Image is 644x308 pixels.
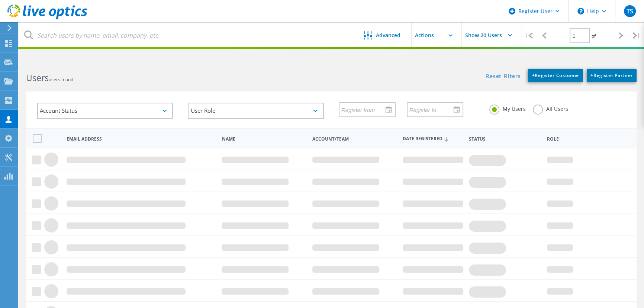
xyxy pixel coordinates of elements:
[489,105,525,112] label: My Users
[49,76,73,83] span: users found
[26,72,49,84] b: Users
[312,137,396,141] span: Account/Team
[486,74,521,80] a: Reset Filters
[37,103,173,119] div: Account Status
[521,22,537,49] div: |
[7,16,87,21] a: Live Optics Dashboard
[533,105,568,112] label: All Users
[222,137,306,141] span: Name
[528,69,583,82] a: +Register Customer
[339,102,390,116] input: Register from
[590,72,633,78] span: Register Partner
[629,22,644,49] div: |
[532,72,579,78] span: Register Customer
[403,137,463,141] span: Date Registered
[587,69,637,82] a: +Register Partner
[626,8,633,14] span: TS
[376,33,400,38] span: Advanced
[577,8,584,15] svg: \n
[469,137,541,141] span: Status
[592,33,596,39] span: of
[188,103,323,119] div: User Role
[67,137,215,141] span: Email Address
[408,102,458,116] input: Register to
[19,22,352,48] input: Search users by name, email, company, etc.
[590,72,593,78] b: +
[532,72,535,78] b: +
[547,137,625,141] span: Role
